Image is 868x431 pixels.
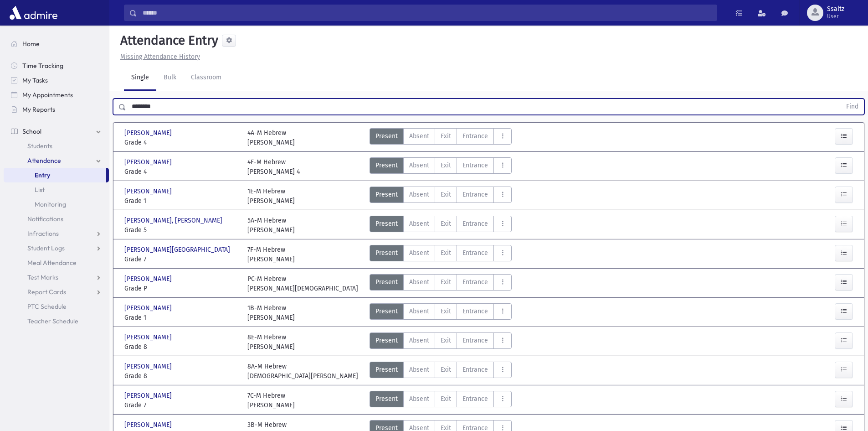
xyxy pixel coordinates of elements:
[4,139,109,153] a: Students
[409,306,429,316] span: Absent
[4,124,109,139] a: School
[247,332,295,352] div: 8E-M Hebrew [PERSON_NAME]
[247,187,295,206] div: 1E-M Hebrew [PERSON_NAME]
[462,131,488,141] span: Entrance
[375,365,398,374] span: Present
[4,212,109,226] a: Notifications
[27,156,61,165] span: Attendance
[247,128,295,147] div: 4A-M Hebrew [PERSON_NAME]
[117,53,200,61] a: Missing Attendance History
[4,182,109,197] a: List
[27,215,63,223] span: Notifications
[441,306,451,316] span: Exit
[22,127,41,135] span: School
[409,219,429,228] span: Absent
[370,332,512,352] div: AttTypes
[4,299,109,314] a: PTC Schedule
[375,131,398,141] span: Present
[124,284,238,293] span: Grade P
[27,142,52,150] span: Students
[124,196,238,206] span: Grade 1
[370,216,512,235] div: AttTypes
[462,219,488,228] span: Entrance
[247,391,295,410] div: 7C-M Hebrew [PERSON_NAME]
[375,306,398,316] span: Present
[4,88,109,102] a: My Appointments
[370,157,512,177] div: AttTypes
[156,65,184,91] a: Bulk
[441,394,451,404] span: Exit
[27,229,59,238] span: Infractions
[4,314,109,328] a: Teacher Schedule
[827,5,844,13] span: Ssaltz
[35,200,66,208] span: Monitoring
[124,254,238,264] span: Grade 7
[409,277,429,287] span: Absent
[247,274,358,293] div: PC-M Hebrew [PERSON_NAME][DEMOGRAPHIC_DATA]
[375,394,398,404] span: Present
[124,391,174,400] span: [PERSON_NAME]
[4,197,109,212] a: Monitoring
[124,313,238,322] span: Grade 1
[441,336,451,345] span: Exit
[375,161,398,170] span: Present
[124,225,238,235] span: Grade 5
[409,365,429,374] span: Absent
[27,317,78,325] span: Teacher Schedule
[27,244,65,252] span: Student Logs
[462,277,488,287] span: Entrance
[375,248,398,258] span: Present
[441,365,451,374] span: Exit
[4,255,109,270] a: Meal Attendance
[27,273,58,281] span: Test Marks
[137,5,717,21] input: Search
[370,245,512,264] div: AttTypes
[375,336,398,345] span: Present
[441,248,451,258] span: Exit
[124,342,238,352] span: Grade 8
[4,36,109,51] a: Home
[124,332,174,342] span: [PERSON_NAME]
[124,138,238,147] span: Grade 4
[22,76,48,84] span: My Tasks
[462,336,488,345] span: Entrance
[375,190,398,199] span: Present
[247,157,300,177] div: 4E-M Hebrew [PERSON_NAME] 4
[370,274,512,293] div: AttTypes
[409,190,429,199] span: Absent
[247,245,295,264] div: 7F-M Hebrew [PERSON_NAME]
[22,91,73,99] span: My Appointments
[124,371,238,381] span: Grade 8
[27,302,67,311] span: PTC Schedule
[4,270,109,285] a: Test Marks
[124,216,224,225] span: [PERSON_NAME], [PERSON_NAME]
[370,362,512,381] div: AttTypes
[441,190,451,199] span: Exit
[4,58,109,73] a: Time Tracking
[441,219,451,228] span: Exit
[124,303,174,313] span: [PERSON_NAME]
[4,102,109,117] a: My Reports
[124,187,174,196] span: [PERSON_NAME]
[441,161,451,170] span: Exit
[375,219,398,228] span: Present
[462,306,488,316] span: Entrance
[22,105,55,114] span: My Reports
[827,13,844,20] span: User
[22,40,40,48] span: Home
[35,186,45,194] span: List
[370,128,512,147] div: AttTypes
[184,65,229,91] a: Classroom
[124,420,174,430] span: [PERSON_NAME]
[462,248,488,258] span: Entrance
[124,274,174,284] span: [PERSON_NAME]
[124,362,174,371] span: [PERSON_NAME]
[409,248,429,258] span: Absent
[4,241,109,255] a: Student Logs
[409,161,429,170] span: Absent
[120,53,200,61] u: Missing Attendance History
[375,277,398,287] span: Present
[7,4,60,22] img: AdmirePro
[841,99,864,114] button: Find
[462,161,488,170] span: Entrance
